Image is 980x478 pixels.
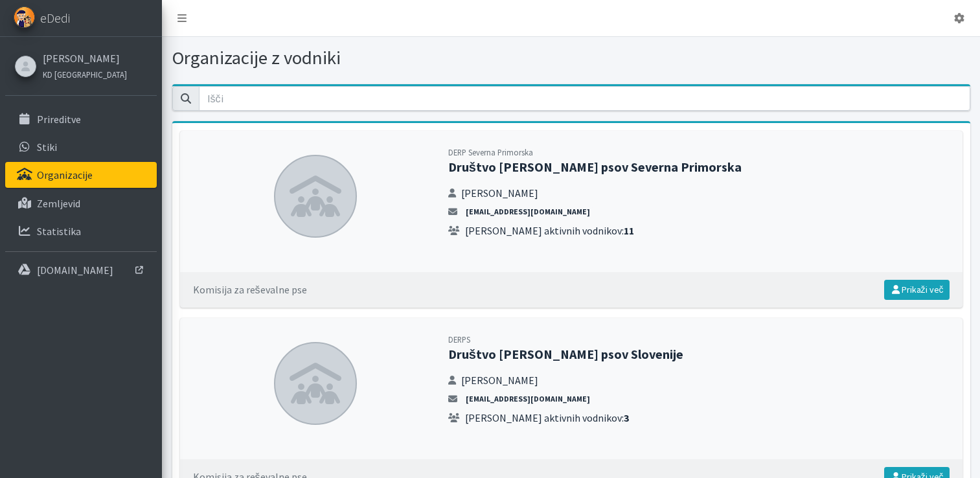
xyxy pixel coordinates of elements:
[461,185,538,201] span: [PERSON_NAME]
[448,147,533,157] small: DERP Severna Primorska
[5,106,157,132] a: Prireditve
[465,410,629,426] span: [PERSON_NAME] aktivnih vodnikov:
[172,47,567,69] h1: Organizacije z vodniki
[40,8,70,28] span: eDedi
[465,223,634,238] span: [PERSON_NAME] aktivnih vodnikov:
[624,411,629,424] strong: 3
[461,372,538,388] span: [PERSON_NAME]
[37,264,113,277] p: [DOMAIN_NAME]
[37,141,57,154] p: Stiki
[448,159,950,175] h2: Društvo [PERSON_NAME] psov Severna Primorska
[193,282,307,297] div: Komisija za reševalne pse
[43,69,127,80] small: KD [GEOGRAPHIC_DATA]
[448,347,950,362] h2: Društvo [PERSON_NAME] psov Slovenije
[37,113,81,126] p: Prireditve
[199,86,970,111] input: Išči
[624,224,634,237] strong: 11
[43,66,127,82] a: KD [GEOGRAPHIC_DATA]
[5,257,157,283] a: [DOMAIN_NAME]
[884,280,950,300] a: Prikaži več
[448,334,470,345] small: DERPS
[43,51,127,66] a: [PERSON_NAME]
[5,190,157,216] a: Zemljevid
[37,225,81,238] p: Statistika
[5,218,157,244] a: Statistika
[5,162,157,188] a: Organizacije
[462,206,593,218] a: [EMAIL_ADDRESS][DOMAIN_NAME]
[37,168,93,181] p: Organizacije
[5,134,157,160] a: Stiki
[462,393,593,405] a: [EMAIL_ADDRESS][DOMAIN_NAME]
[14,6,35,28] img: eDedi
[37,197,80,210] p: Zemljevid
